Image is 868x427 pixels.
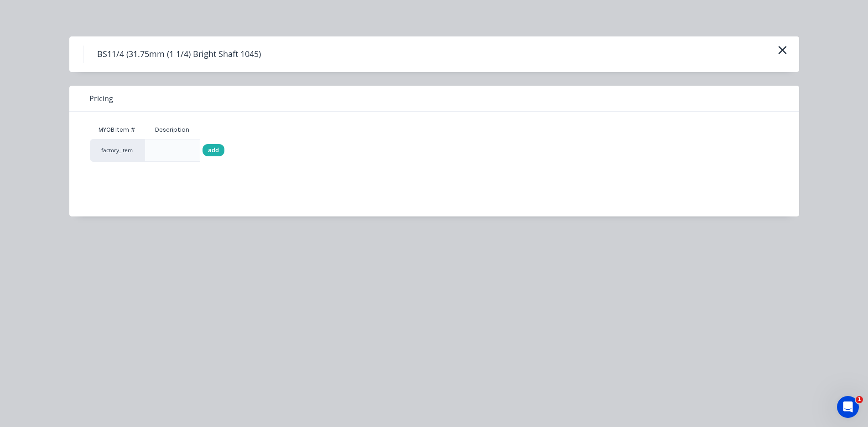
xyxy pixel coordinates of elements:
[90,139,145,162] div: factory_item
[208,146,219,155] span: add
[83,46,275,63] h4: BS11/4 (31.75mm (1 1/4) Bright Shaft 1045)
[90,121,145,139] div: MYOB Item #
[89,93,113,104] span: Pricing
[203,144,224,157] div: add
[856,396,863,403] span: 1
[148,118,197,141] div: Description
[837,396,859,418] iframe: Intercom live chat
